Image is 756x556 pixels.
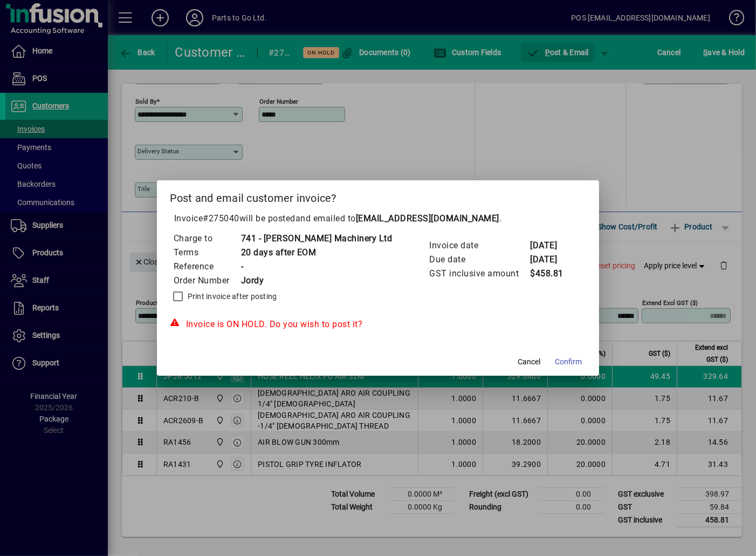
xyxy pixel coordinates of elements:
[203,213,239,223] span: #275040
[185,291,277,302] label: Print invoice after posting
[356,213,499,223] b: [EMAIL_ADDRESS][DOMAIN_NAME]
[295,213,499,223] span: and emailed to
[530,267,573,281] td: $458.81
[429,267,530,281] td: GST inclusive amount
[173,274,240,288] td: Order Number
[170,212,587,225] p: Invoice will be posted .
[240,246,393,260] td: 20 days after EOM
[512,352,546,371] button: Cancel
[518,356,540,368] span: Cancel
[429,253,530,267] td: Due date
[240,232,393,246] td: 741 - [PERSON_NAME] Machinery Ltd
[555,356,582,368] span: Confirm
[157,180,600,212] h2: Post and email customer invoice?
[170,318,587,331] div: Invoice is ON HOLD. Do you wish to post it?
[173,260,240,274] td: Reference
[240,260,393,274] td: -
[530,239,573,253] td: [DATE]
[530,253,573,267] td: [DATE]
[173,246,240,260] td: Terms
[551,352,586,371] button: Confirm
[173,232,240,246] td: Charge to
[240,274,393,288] td: Jordy
[429,239,530,253] td: Invoice date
